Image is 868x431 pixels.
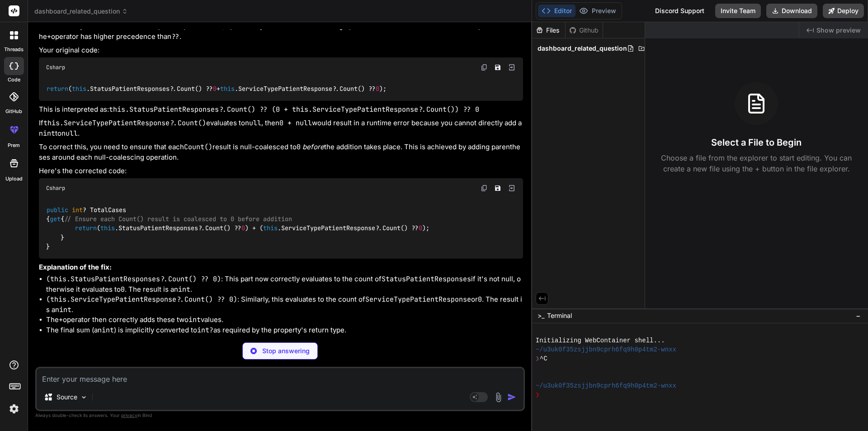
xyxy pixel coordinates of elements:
li: : This part now correctly evaluates to the count of if it's not null, otherwise it evaluates to .... [46,274,523,294]
span: − [856,311,861,320]
span: dashboard_related_question [538,44,627,53]
code: int [59,305,71,314]
code: ? TotalCases { { ( .StatusPatientResponses?.Count() ?? ) + ( .ServiceTypePatientResponse?.Count()... [46,205,429,251]
img: copy [481,64,488,71]
code: 0 + null [279,118,312,128]
span: this [100,224,115,232]
code: (this.ServiceTypePatientResponse?.Count() ?? 0) [46,295,237,304]
code: Count() [184,142,212,152]
img: settings [6,401,22,417]
code: 0 [297,142,301,152]
p: Choose a file from the explorer to start editing. You can create a new file using the + button in... [655,152,858,174]
code: this.StatusPatientResponses?.Count() ?? (0 + this.ServiceTypePatientResponse?.Count()) ?? 0 [109,105,479,114]
span: ❯ [536,354,540,363]
code: null [61,129,78,138]
code: + [59,315,63,324]
strong: Explanation of the fix: [39,263,112,271]
code: int [43,129,55,138]
p: To correct this, you need to ensure that each result is null-coalesced to the addition takes plac... [39,142,523,162]
span: dashboard_related_question [34,7,128,16]
span: return [47,85,68,93]
code: this.ServiceTypePatientResponse?.Count() [43,118,206,128]
code: + [47,32,51,41]
button: Save file [491,61,504,74]
span: get [50,215,61,223]
li: : Similarly, this evaluates to the count of or . The result is an . [46,294,523,315]
span: Terminal [547,311,572,320]
span: 0 [376,85,379,93]
p: This is interpreted as: [39,104,523,115]
label: prem [8,142,20,149]
code: int [102,326,114,335]
img: Open in Browser [508,63,516,71]
span: ^C [540,354,547,363]
code: ?? [171,32,179,41]
span: Initializing WebContainer shell... [536,336,665,345]
p: Stop answering [262,346,310,355]
span: this [72,85,86,93]
div: Github [566,26,603,35]
label: threads [4,46,24,53]
span: privacy [121,412,137,418]
span: ❯ [536,390,540,399]
button: Deploy [823,4,864,18]
button: Invite Team [715,4,761,18]
span: return [75,224,97,232]
button: − [854,308,863,323]
img: attachment [493,392,504,403]
div: Files [532,26,565,35]
span: Show preview [816,26,861,35]
p: Always double-check its answers. Your in Bind [35,411,525,420]
em: before [302,142,324,151]
span: ~/u3uk0f35zsjjbn9cprh6fq9h0p4tm2-wnxx [536,345,676,354]
span: Csharp [46,185,65,192]
code: StatusPatientResponses [382,275,471,284]
label: Upload [5,175,23,183]
span: this [263,224,278,232]
span: 0 [419,224,422,232]
div: Discord Support [650,4,710,18]
button: Download [766,4,817,18]
span: >_ [538,311,544,320]
button: Save file [491,182,504,194]
span: public [47,206,68,214]
code: int? [197,326,213,335]
code: 0 [121,285,125,294]
button: Editor [538,5,576,17]
p: Source [57,393,77,402]
h3: Select a File to Begin [711,136,802,149]
span: Csharp [46,64,65,71]
img: icon [507,393,516,402]
code: null [245,118,261,128]
p: Here's the corrected code: [39,166,523,176]
li: The operator then correctly adds these two values. [46,315,523,325]
img: Pick Models [80,393,88,401]
code: 0 [478,295,482,304]
code: (this.StatusPatientResponses?.Count() ?? 0) [46,275,221,284]
button: Preview [576,5,620,17]
span: // Ensure each Count() result is coalesced to 0 before addition [64,215,292,223]
p: The issue in your code is related to operator precedence, specifically how the null-coalescing op... [39,21,523,42]
label: code [8,76,20,84]
code: int [189,315,201,324]
span: 0 [213,85,217,93]
span: ~/u3uk0f35zsjjbn9cprh6fq9h0p4tm2-wnxx [536,381,676,390]
code: ServiceTypePatientResponse [365,295,471,304]
label: GitHub [5,108,22,115]
p: Your original code: [39,45,523,56]
span: int [72,206,83,214]
p: If evaluates to , then would result in a runtime error because you cannot directly add an to . [39,118,523,138]
img: Open in Browser [508,184,516,192]
code: int [178,285,190,294]
span: this [220,85,235,93]
span: 0 [241,224,245,232]
img: copy [481,185,488,192]
code: ( .StatusPatientResponses?.Count() ?? + .ServiceTypePatientResponse?.Count() ?? ); [46,84,387,94]
li: The final sum (an ) is implicitly converted to as required by the property's return type. [46,325,523,336]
